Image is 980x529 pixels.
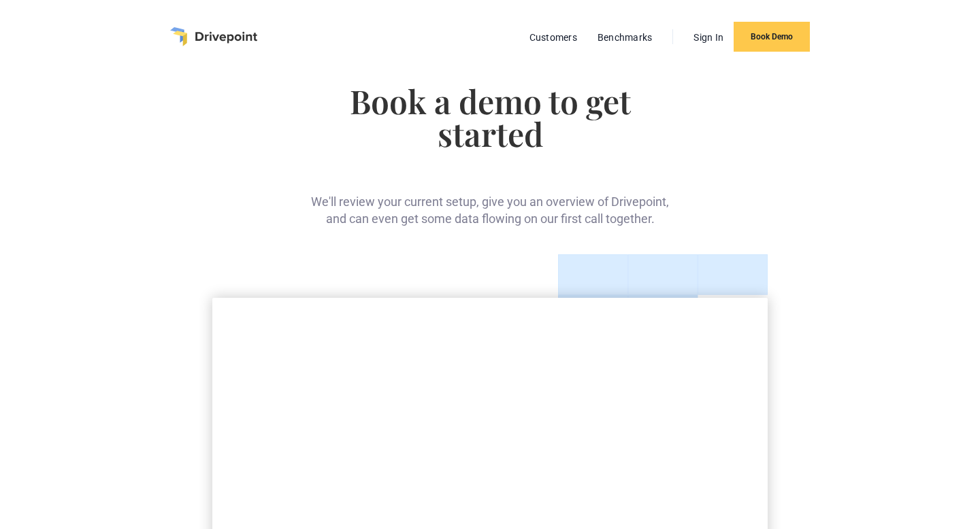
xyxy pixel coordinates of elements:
[308,171,673,227] div: We'll review your current setup, give you an overview of Drivepoint, and can even get some data f...
[170,27,257,46] a: home
[591,29,659,46] a: Benchmarks
[523,29,584,46] a: Customers
[734,22,810,52] a: Book Demo
[308,84,673,150] h1: Book a demo to get started
[687,29,730,46] a: Sign In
